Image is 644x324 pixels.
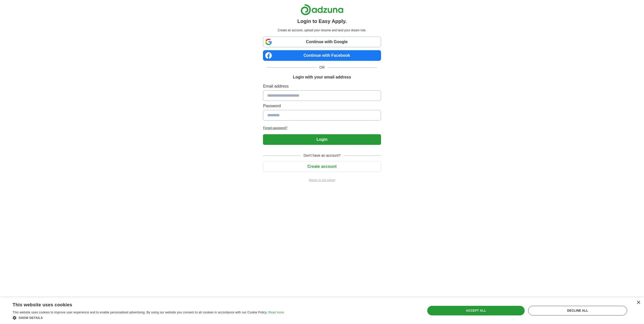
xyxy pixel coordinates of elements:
span: Show details [19,316,43,320]
div: Close [636,301,640,305]
p: Create an account, upload your resume and land your dream role. [264,28,380,33]
a: Return to job advert [263,178,381,182]
button: Create account [263,161,381,172]
a: Create account [263,164,381,169]
a: Continue with Google [263,37,381,47]
div: Show details [13,315,284,320]
span: OR [316,65,328,70]
div: Decline all [528,306,627,315]
h1: Login with your email address [293,74,351,80]
span: This website uses cookies to improve user experience and to enable personalised advertising. By u... [13,311,267,314]
div: Accept all [427,306,525,315]
label: Password [263,103,381,109]
h1: Login to Easy Apply. [297,17,347,25]
div: This website uses cookies [13,300,271,308]
a: Read more, opens a new window [268,311,284,314]
img: Adzuna logo [301,4,343,15]
a: Continue with Facebook [263,50,381,61]
label: Email address [263,83,381,89]
a: Forgot password? [263,126,381,130]
button: Login [263,134,381,145]
span: Don't have an account? [301,153,344,158]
